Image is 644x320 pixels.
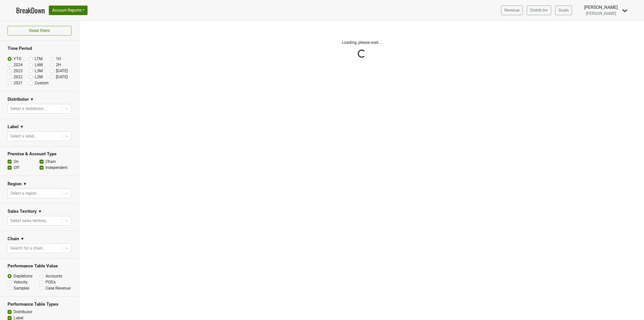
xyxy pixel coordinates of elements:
a: Goals [555,6,572,15]
p: Loading, please wait... [222,40,501,46]
a: Revenue [501,6,523,15]
a: Distrib Inv [527,6,551,15]
div: [PERSON_NAME] [584,4,618,11]
span: [PERSON_NAME] [586,11,616,16]
button: Account Reports [49,6,88,15]
a: BreakDown [16,5,45,16]
img: Dropdown Menu [622,8,628,14]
